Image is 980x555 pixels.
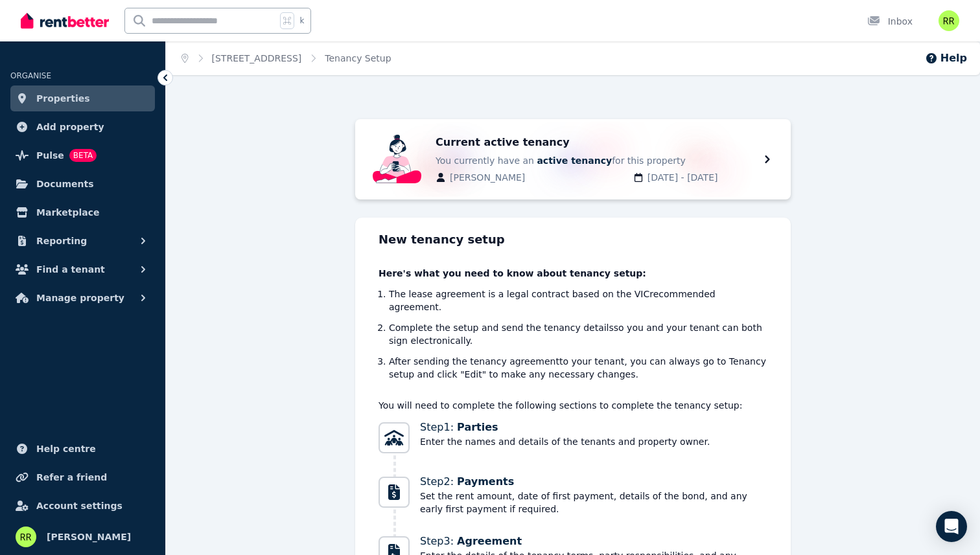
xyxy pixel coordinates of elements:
span: Marketplace [36,205,99,220]
span: k [299,16,304,26]
a: Properties [10,85,155,111]
a: [STREET_ADDRESS] [212,53,302,63]
span: Help centre [36,441,96,457]
span: Manage property [36,290,124,306]
p: You will need to complete the following sections to complete the tenancy setup: [379,399,767,412]
span: Current active tenancy [436,135,752,150]
div: Inbox [867,15,913,28]
span: Documents [36,176,94,192]
span: Find a tenant [36,262,105,277]
button: Reporting [10,228,155,254]
div: Open Intercom Messenger [936,511,967,542]
span: Account settings [36,498,122,514]
span: BETA [69,149,97,162]
a: Marketplace [10,199,155,225]
a: Refer a friend [10,464,155,490]
span: You currently have an for this property [436,154,752,167]
h2: New tenancy setup [379,231,767,249]
button: Find a tenant [10,256,155,282]
li: The lease agreement is a legal contract based on the VIC recommended agreement. [389,288,767,313]
span: Agreement [457,535,522,547]
span: [PERSON_NAME] [450,171,625,184]
a: Help centre [10,436,155,462]
button: Manage property [10,285,155,311]
span: Set the rent amount, date of first payment, details of the bond, and any early first payment if r... [420,490,767,515]
b: active tenancy [537,155,612,166]
span: Refer a friend [36,470,107,485]
span: Properties [36,91,90,106]
img: RentBetter [21,11,109,30]
p: Here's what you need to know about tenancy setup: [379,267,767,280]
span: Enter the names and details of the tenants and property owner. [420,435,710,448]
li: After sending the tenancy agreement to your tenant, you can always go to Tenancy setup and click ... [389,355,767,381]
span: Add property [36,119,104,135]
a: Documents [10,171,155,197]
span: Step 1 : [420,420,710,435]
img: Riko Rakhmanto [939,10,959,31]
a: Account settings [10,493,155,519]
span: Reporting [36,233,87,249]
span: Parties [457,421,498,433]
span: [DATE] - [DATE] [647,171,760,184]
a: Add property [10,114,155,140]
span: Step 2 : [420,474,767,490]
span: Pulse [36,148,64,163]
img: Riko Rakhmanto [16,527,36,547]
span: Tenancy Setup [325,52,391,65]
a: PulseBETA [10,142,155,168]
nav: Breadcrumb [166,41,407,75]
span: Payments [457,475,514,488]
span: [PERSON_NAME] [47,529,131,545]
span: Step 3 : [420,534,767,549]
span: ORGANISE [10,71,51,80]
li: Complete the setup and send the tenancy details so you and your tenant can both sign electronical... [389,321,767,347]
button: Help [925,51,967,66]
